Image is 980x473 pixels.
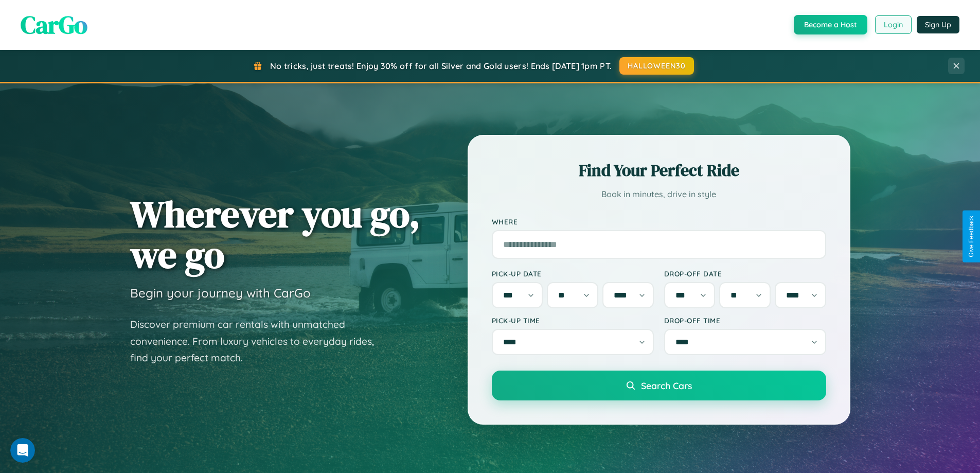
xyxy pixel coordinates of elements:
[794,15,867,34] button: Become a Host
[10,438,35,463] iframe: Intercom live chat
[130,316,387,366] p: Discover premium car rentals with unmatched convenience. From luxury vehicles to everyday rides, ...
[492,316,654,325] label: Pick-up Time
[130,194,420,275] h1: Wherever you go, we go
[664,316,826,325] label: Drop-off Time
[619,57,694,75] button: HALLOWEEN30
[270,61,612,71] span: No tricks, just treats! Enjoy 30% off for all Silver and Gold users! Ends [DATE] 1pm PT.
[492,217,826,226] label: Where
[875,15,912,34] button: Login
[968,216,975,257] div: Give Feedback
[492,159,826,182] h2: Find Your Perfect Ride
[917,16,959,33] button: Sign Up
[492,187,826,202] p: Book in minutes, drive in style
[492,371,826,400] button: Search Cars
[21,8,87,42] span: CarGo
[664,269,826,278] label: Drop-off Date
[492,269,654,278] label: Pick-up Date
[641,380,692,391] span: Search Cars
[130,285,311,301] h3: Begin your journey with CarGo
